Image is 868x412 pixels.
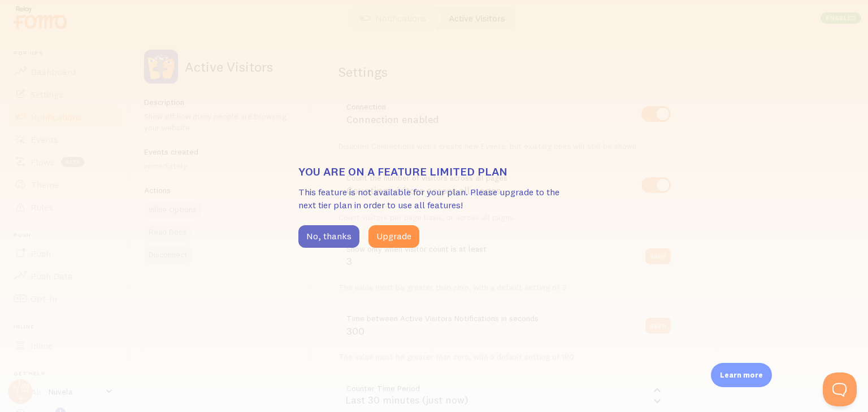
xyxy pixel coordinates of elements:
iframe: Help Scout Beacon - Open [823,372,857,406]
button: Upgrade [368,225,419,248]
p: Learn more [720,370,763,380]
h3: You are on a feature limited plan [298,164,570,179]
button: No, thanks [298,225,359,248]
div: Learn more [711,363,772,387]
p: This feature is not available for your plan. Please upgrade to the next tier plan in order to use... [298,186,570,212]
